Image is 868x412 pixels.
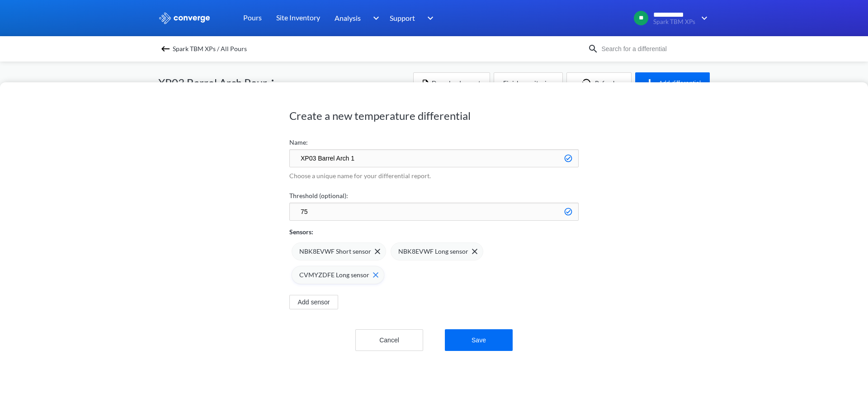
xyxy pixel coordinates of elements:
[299,270,369,280] span: CVMYZDFE Long sensor
[335,12,361,24] span: Analysis
[367,13,382,24] img: downArrow.svg
[421,13,436,24] img: downArrow.svg
[289,203,579,221] input: Eg. 28°C
[375,249,380,254] img: close-icon.svg
[289,149,579,167] input: Eg. TempDiff Deep Pour Basement C1sX
[289,137,579,147] label: Name:
[289,171,579,181] p: Choose a unique name for your differential report.
[653,19,695,25] span: Spark TBM XPs
[289,295,338,309] button: Add sensor
[160,43,171,54] img: backspace.svg
[588,43,599,54] img: icon-search.svg
[355,329,423,351] button: Cancel
[158,12,211,24] img: logo_ewhite.svg
[390,12,415,24] span: Support
[472,249,477,254] img: close-icon.svg
[289,109,579,123] h1: Create a new temperature differential
[695,13,710,24] img: downArrow.svg
[373,272,378,278] img: close-icon-hover.svg
[445,329,513,351] button: Save
[398,246,468,256] span: NBK8EVWF Long sensor
[173,43,247,55] span: Spark TBM XPs / All Pours
[289,191,579,201] label: Threshold (optional):
[299,246,371,256] span: NBK8EVWF Short sensor
[289,227,313,237] p: Sensors:
[599,44,708,54] input: Search for a differential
